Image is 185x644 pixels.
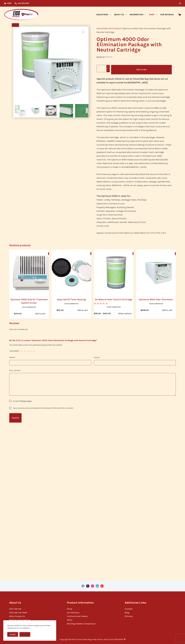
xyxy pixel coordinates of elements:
[9,298,49,305] a: Optimum 3000 Dual Air Treatment System Ionizer
[81,29,86,34] a: View full-screen image gallery
[97,88,172,103] p: The Optimum 4000 Odor Elimination Package includes the Optimum 4000 all-natural adjustable odor c...
[141,309,142,311] span: $
[19,632,30,637] button: Decline
[94,312,101,315] bdi: 99.00
[9,369,176,372] label: Your review
[13,104,27,118] img: Optimum 4000 Odor Elimination Machine with Neutral Cartridge
[9,344,40,346] span: Your email address will not be published.
[75,104,89,118] img: Optimum 4000 Odor Elimination Package with Neutral Cartridge - Image 5
[9,615,25,617] a: Why Choose Us
[67,619,72,621] a: FAQ’s
[27,350,29,352] a: 3 of 5 stars
[52,298,91,301] a: Vaportek EZ Twist Housing
[149,303,163,305] a: Odor Elimination
[60,638,126,641] p: Copyright © 2025 Prevsol/Bed Bug Heat Doctor |
[64,303,78,305] a: Odor Elimination
[97,56,98,58] span: $
[114,310,136,317] a: Select options for “All-Natural Odor Control Cartridge”
[57,309,64,311] bdi: 50.00
[107,306,121,308] a: Odor Elimination
[91,310,114,317] span: –
[13,63,89,65] a: Optimum 4000 Odor Elimination Machine with Neutral Cartridge
[97,56,105,58] bdi: 358.00
[33,350,35,352] a: 5 of 5 stars
[71,307,94,314] a: Add to cart: “Vaportek EZ Twist Housing”
[4,9,39,21] img: Prevsol/Bed Bug Heat Doctor
[9,321,176,325] h2: Reviews
[67,607,72,610] a: Shop
[97,27,172,34] nav: Breadcrumb
[29,310,52,317] a: Add to cart: “Optimum 3000 Dual Air Treatment System Ionizer”
[30,350,32,352] a: 4 of 5 stars
[7,632,18,637] button: Accept
[97,231,172,235] p: Approx. Dimensions of the Optimum 4000 Machine: 5″H x 5″W x 12″L
[14,312,22,315] bdi: 371.00
[7,624,52,629] div: We use cookies to ensure that we give you the best experience on our website.
[141,309,149,311] bdi: 298.00
[94,298,134,301] a: All-Natural Odor Control Cartridge
[67,611,79,614] a: Our Reviews
[101,585,103,587] a: YouTube
[95,7,112,23] a: Industries
[52,250,97,295] a: Vaportek EZ Twist Housing
[9,611,27,614] a: Why We Use Heat
[44,104,58,118] img: Optimum 4000 Odor Elimination Package with Neutral Cartridge - Image 3
[22,306,36,308] a: Odor Elimination
[82,585,84,587] a: Facebook
[175,252,179,256] button: Quick view toggle
[128,7,147,23] a: Information
[13,400,32,402] label: I accept the
[94,303,108,311] span: Rated out of 5
[90,252,95,256] button: Quick view toggle
[96,585,99,587] a: LinkedIn
[133,252,137,256] button: Quick view toggle
[48,252,52,256] button: Quick view toggle
[67,601,118,605] h3: Product Information
[14,312,15,315] span: $
[97,106,172,132] p: The Optimum 4000 industrial odor eliminator machine offers a safe, pleasant option for freshening...
[103,312,111,315] bdi: 105.00
[22,400,32,402] a: Privacy Policy
[95,7,175,23] nav: Primary
[136,250,181,295] a: Optimum 4000 Odor Eliminator
[9,250,54,295] a: Optimum 3000 Dual Air Treatment System Ionizer
[125,611,129,614] a: Blog
[179,2,181,4] button: Search
[106,56,107,58] span: $
[97,195,131,197] strong: The Optimum 4000 is ideal for:
[13,27,89,102] img: Optimum 4000 Odor Elimination Machine with Neutral Cartridge
[97,194,172,228] p: Hotels: Lobby, Hallways, Garbage Areas, Pool/Spa Apartment, Condominiums Property Managers, Build...
[9,328,176,331] p: There are no reviews yet.
[125,615,133,617] a: Policies
[94,312,95,315] span: $
[136,298,176,301] a: Optimum 4000 Odor Eliminator
[159,7,175,23] a: Our Reviews
[13,407,74,409] label: Save my name, email, and website in this browser for the next time I comment.
[125,601,176,605] h3: Additional Links
[97,37,172,52] h1: Optimum 4000 Odor Elimination Package with Neutral Cartridge
[57,309,58,311] span: $
[97,65,110,72] input: Product quantity
[125,607,133,610] a: Contact
[9,243,176,247] h2: Related products
[60,104,73,118] img: Optimum 4000 Odor Elimination Package with Neutral Cartridge - Image 4
[104,27,121,30] a: Odor Elimination
[9,619,30,621] a: Partner Associations
[97,27,103,30] a: Home
[9,339,176,342] span: Be the first to review “Optimum 4000 Odor Elimination Package with Neutral Cartridge”
[9,601,60,605] h3: About Us
[104,638,126,641] a: Built with DREAMGO ❤
[20,350,22,352] a: 1 of 5 stars
[156,307,178,314] a: Add to cart: “Optimum 4000 Odor Eliminator”
[9,356,91,359] label: Name
[112,7,128,23] a: About Us
[103,312,104,315] span: $
[147,7,159,23] a: Shop
[67,622,96,625] a: Bed Bug Heater Comparison
[91,585,94,587] a: Instagram
[9,350,19,352] label: Your rating
[94,250,139,295] a: All-Natural Odor Control Cartridge
[97,172,172,191] p: Eliminate any organic odor permanently where the source of the odor is removed. Unwanted odors ma...
[111,65,172,74] button: Add to cart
